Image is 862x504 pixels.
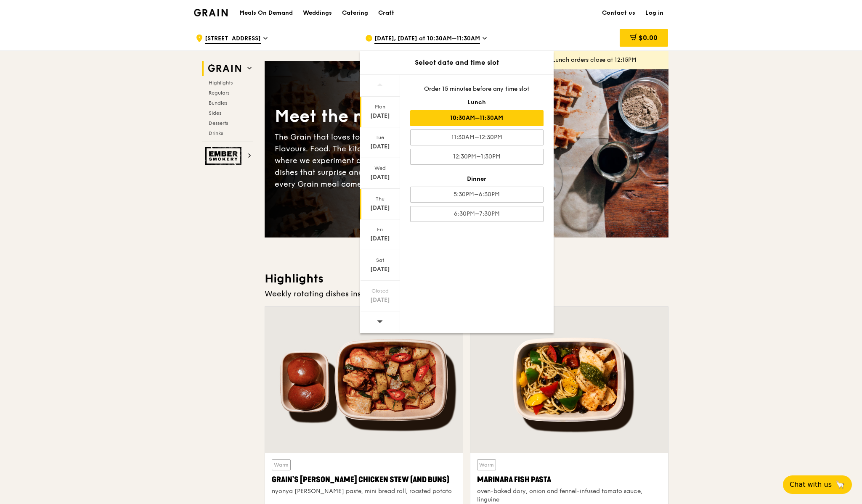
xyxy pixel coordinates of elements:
div: The Grain that loves to play. With ingredients. Flavours. Food. The kitchen is our happy place, w... [275,131,467,190]
div: [DATE] [361,265,399,274]
div: Mon [361,103,399,110]
span: Regulars [209,90,229,96]
img: Grain [194,9,228,16]
div: Warm [272,459,291,470]
a: Catering [337,0,373,26]
div: Meet the new Grain [275,105,467,128]
img: Grain web logo [205,61,244,76]
div: Warm [477,459,496,470]
div: Fri [361,226,399,233]
img: Ember Smokery web logo [205,147,244,165]
span: 🦙 [835,480,845,490]
a: Contact us [597,0,640,26]
div: Closed [361,288,399,294]
div: Dinner [410,175,544,183]
span: $0.00 [639,34,658,42]
div: Wed [361,165,399,172]
h1: Meals On Demand [239,9,293,17]
div: 12:30PM–1:30PM [410,149,544,165]
div: Craft [378,0,394,26]
div: [DATE] [361,296,399,304]
div: [DATE] [361,112,399,120]
a: Craft [373,0,399,26]
button: Chat with us🦙 [783,475,852,494]
div: 6:30PM–7:30PM [410,206,544,222]
div: Weddings [303,0,332,26]
div: Tue [361,134,399,141]
div: 5:30PM–6:30PM [410,187,544,203]
h3: Highlights [265,271,668,286]
a: Log in [640,0,668,26]
span: Sides [209,110,221,116]
div: [DATE] [361,235,399,243]
div: Weekly rotating dishes inspired by flavours from around the world. [265,288,668,300]
div: Catering [342,0,368,26]
div: Grain's [PERSON_NAME] Chicken Stew (and buns) [272,474,456,486]
div: Lunch [410,98,544,107]
span: Drinks [209,130,223,136]
span: Highlights [209,80,233,86]
div: Order 15 minutes before any time slot [410,85,544,93]
div: Marinara Fish Pasta [477,474,661,486]
div: 11:30AM–12:30PM [410,129,544,145]
div: Select date and time slot [360,58,554,68]
span: Desserts [209,120,228,126]
span: Chat with us [790,480,832,490]
div: oven-baked dory, onion and fennel-infused tomato sauce, linguine [477,487,661,504]
div: nyonya [PERSON_NAME] paste, mini bread roll, roasted potato [272,487,456,496]
div: [DATE] [361,142,399,151]
div: 10:30AM–11:30AM [410,110,544,126]
div: [DATE] [361,173,399,182]
span: [DATE], [DATE] at 10:30AM–11:30AM [374,34,480,44]
div: Lunch orders close at 12:15PM [552,56,662,64]
a: Weddings [298,0,337,26]
div: [DATE] [361,204,399,212]
span: Bundles [209,100,227,106]
div: Sat [361,257,399,264]
div: Thu [361,195,399,202]
span: [STREET_ADDRESS] [205,34,261,44]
